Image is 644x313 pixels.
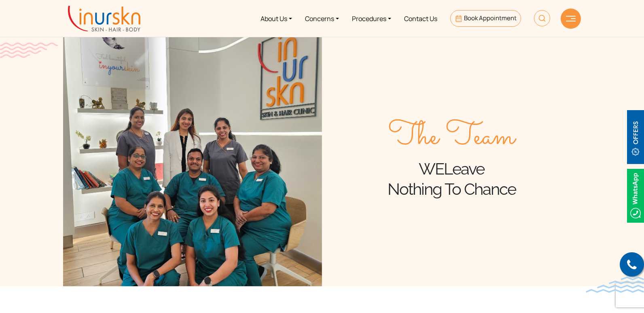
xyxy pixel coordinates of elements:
a: Contact Us [398,3,444,34]
a: Concerns [299,3,345,34]
a: Book Appointment [450,10,521,27]
img: hamLine.svg [566,16,576,21]
a: Whatsappicon [627,190,644,199]
a: About Us [254,3,299,34]
span: Book Appointment [464,14,517,22]
div: WE Leave [322,159,581,179]
a: Procedures [345,3,398,34]
img: inurskn-logo [68,6,140,32]
img: HeaderSearch [534,10,550,26]
div: Nothing To Chance [322,179,581,199]
img: offerBt [627,110,644,164]
img: about-the-team-img [63,32,322,286]
img: Whatsappicon [627,169,644,223]
span: The Team [388,119,515,155]
img: bluewave [586,277,644,293]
